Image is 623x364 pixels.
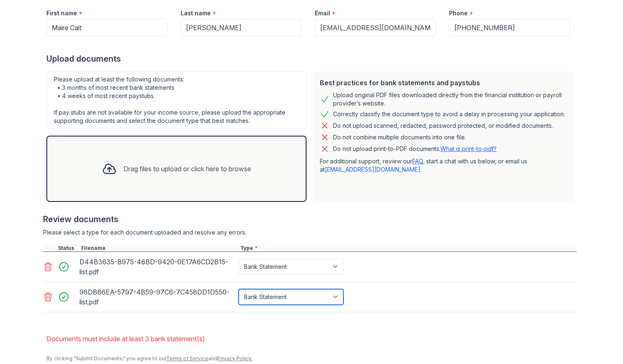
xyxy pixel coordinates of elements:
[320,157,567,174] p: For additional support, review our , start a chat with us below, or email us at
[333,121,553,131] div: Do not upload scanned, redacted, password protected, or modified documents.
[123,164,251,174] div: Drag files to upload or click here to browse
[412,158,423,165] a: FAQ
[333,109,565,119] div: Correctly classify the document type to avoid a delay in processing your application.
[320,78,567,88] div: Best practices for bank statements and paystubs
[46,53,577,65] div: Upload documents
[43,213,577,225] div: Review documents
[43,228,577,237] div: Please select a type for each document uploaded and resolve any errors.
[166,355,208,362] a: Terms of Service
[56,245,80,251] div: Status
[239,245,577,251] div: Type
[181,9,211,17] label: Last name
[333,132,466,142] div: Do not combine multiple documents into one file.
[449,9,468,17] label: Phone
[80,255,235,278] div: D44B3635-B975-46BD-9420-0E17A6CD2B15-list.pdf
[440,145,497,152] a: What is print-to-pdf?
[80,285,235,309] div: 98DB86EA-5797-4B59-97C6-7C458DD1D550-list.pdf
[333,145,497,153] p: Do not upload print-to-PDF documents.
[46,71,307,129] div: Please upload at least the following documents: • 3 months of most recent bank statements • 4 wee...
[46,330,577,347] li: Documents must include at least 3 bank statement(s)
[315,9,330,17] label: Email
[80,245,239,251] div: Filename
[325,166,420,173] a: [EMAIL_ADDRESS][DOMAIN_NAME]
[46,355,577,362] div: By clicking "Submit Documents," you agree to our and
[333,91,567,108] div: Upload original PDF files downloaded directly from the financial institution or payroll provider’...
[46,9,77,17] label: First name
[217,355,252,362] a: Privacy Policy.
